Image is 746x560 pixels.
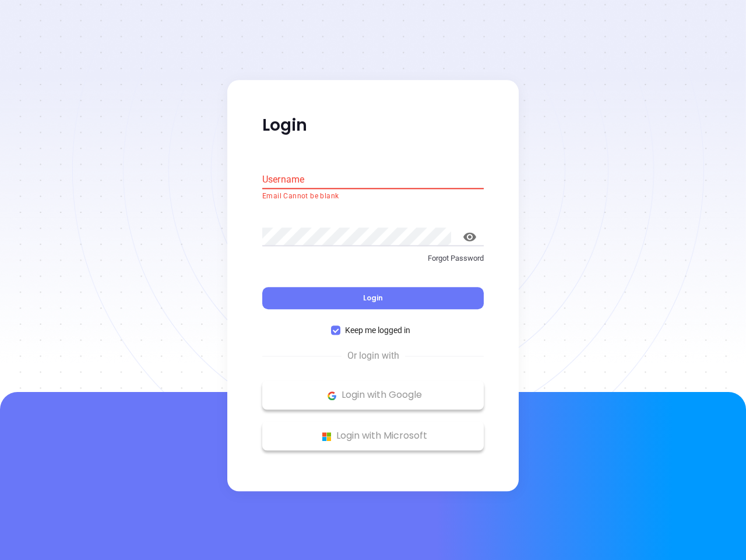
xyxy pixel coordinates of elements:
button: toggle password visibility [456,223,484,251]
p: Login with Google [268,387,478,404]
p: Login with Microsoft [268,428,478,445]
p: Email Cannot be blank [262,191,484,202]
p: Login [262,115,484,136]
span: Login [363,293,383,303]
img: Google Logo [325,388,339,403]
button: Microsoft Logo Login with Microsoft [262,422,484,451]
span: Keep me logged in [340,324,415,337]
span: Or login with [342,349,405,363]
a: Forgot Password [262,253,484,274]
button: Google Logo Login with Google [262,381,484,410]
button: Login [262,288,484,310]
p: Forgot Password [262,253,484,264]
img: Microsoft Logo [319,429,334,444]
